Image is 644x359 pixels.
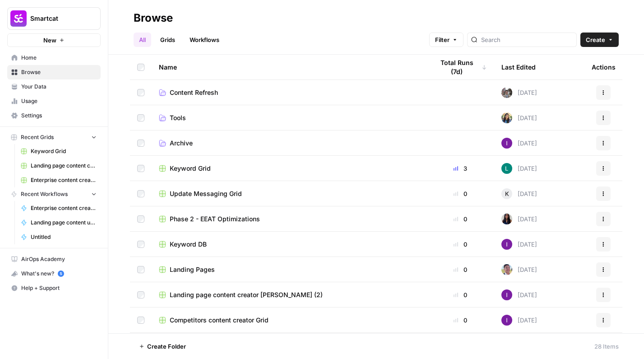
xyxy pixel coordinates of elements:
[159,55,419,79] div: Name
[501,112,537,123] div: [DATE]
[159,88,419,97] a: Content Refresh
[184,33,225,47] a: Workflows
[7,33,101,47] button: New
[21,54,97,62] span: Home
[170,139,193,148] span: Archive
[505,189,509,198] span: K
[592,55,616,79] div: Actions
[159,240,419,249] a: Keyword DB
[21,255,97,263] span: AirOps Academy
[7,94,101,108] a: Usage
[159,164,419,173] a: Keyword Grid
[501,315,537,326] div: [DATE]
[501,315,512,326] img: rttthfqagq9o9phgx6vgk6kzmwrp
[7,51,101,65] a: Home
[501,264,512,275] img: 99f2gcj60tl1tjps57nny4cf0tt1
[159,139,419,148] a: Archive
[31,219,97,227] span: Landing page content updater
[17,159,101,173] a: Landing page content creator [PERSON_NAME] (1)
[159,214,419,224] a: Phase 2 - EEAT Optimizations
[501,163,512,174] img: stc8276rjjloc3bl21sw7x1zek2z
[159,316,419,325] a: Competitors content creator Grid
[43,36,56,45] span: New
[60,271,62,276] text: 5
[434,214,487,224] div: 0
[501,239,512,250] img: rttthfqagq9o9phgx6vgk6kzmwrp
[7,79,101,94] a: Your Data
[501,289,537,300] div: [DATE]
[21,83,97,91] span: Your Data
[586,35,605,44] span: Create
[501,163,537,174] div: [DATE]
[159,113,419,122] a: Tools
[31,204,97,212] span: Enterprise content creator
[155,33,181,47] a: Grids
[501,289,512,300] img: rttthfqagq9o9phgx6vgk6kzmwrp
[501,138,512,149] img: rttthfqagq9o9phgx6vgk6kzmwrp
[21,97,97,105] span: Usage
[434,240,487,249] div: 0
[21,190,68,198] span: Recent Workflows
[7,131,101,144] button: Recent Grids
[7,252,101,266] a: AirOps Academy
[17,173,101,187] a: Enterprise content creator Grid (1)
[501,55,536,79] div: Last Edited
[17,144,101,159] a: Keyword Grid
[10,10,27,27] img: Smartcat Logo
[21,133,54,141] span: Recent Grids
[434,265,487,274] div: 0
[8,267,100,280] div: What's new?
[434,316,487,325] div: 0
[159,290,419,299] a: Landing page content creator [PERSON_NAME] (2)
[501,112,512,123] img: pu50z6acfar48mnklkqrw0w2pbss
[21,284,97,292] span: Help + Support
[170,316,269,325] span: Competitors content creator Grid
[134,11,173,25] div: Browse
[501,214,512,224] img: rox323kbkgutb4wcij4krxobkpon
[31,233,97,241] span: Untitled
[170,189,242,198] span: Update Messaging Grid
[501,138,537,149] div: [DATE]
[7,108,101,123] a: Settings
[7,187,101,201] button: Recent Workflows
[429,33,463,47] button: Filter
[134,33,151,47] a: All
[58,270,64,277] a: 5
[17,201,101,215] a: Enterprise content creator
[21,112,97,120] span: Settings
[435,35,449,44] span: Filter
[7,7,101,30] button: Workspace: Smartcat
[17,230,101,244] a: Untitled
[434,55,487,79] div: Total Runs (7d)
[31,176,97,184] span: Enterprise content creator Grid (1)
[170,214,260,224] span: Phase 2 - EEAT Optimizations
[31,147,97,155] span: Keyword Grid
[580,33,619,47] button: Create
[501,214,537,224] div: [DATE]
[7,65,101,79] a: Browse
[134,339,191,354] button: Create Folder
[170,240,207,249] span: Keyword DB
[170,88,218,97] span: Content Refresh
[159,265,419,274] a: Landing Pages
[501,87,537,98] div: [DATE]
[501,264,537,275] div: [DATE]
[7,266,101,281] button: What's new? 5
[159,189,419,198] a: Update Messaging Grid
[170,290,323,299] span: Landing page content creator [PERSON_NAME] (2)
[434,290,487,299] div: 0
[21,68,97,76] span: Browse
[170,265,215,274] span: Landing Pages
[30,14,85,23] span: Smartcat
[434,189,487,198] div: 0
[170,164,211,173] span: Keyword Grid
[434,164,487,173] div: 3
[501,188,537,199] div: [DATE]
[7,281,101,295] button: Help + Support
[481,35,573,44] input: Search
[147,342,186,351] span: Create Folder
[170,113,186,122] span: Tools
[31,162,97,170] span: Landing page content creator [PERSON_NAME] (1)
[17,215,101,230] a: Landing page content updater
[501,87,512,98] img: a2mlt6f1nb2jhzcjxsuraj5rj4vi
